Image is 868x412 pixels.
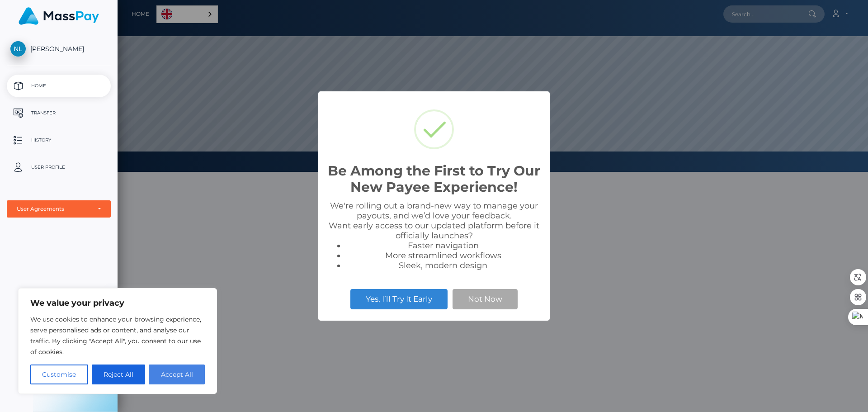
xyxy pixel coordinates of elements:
[345,260,541,270] li: Sleek, modern design
[7,45,111,53] span: [PERSON_NAME]
[19,7,99,25] img: MassPay
[149,365,205,384] button: Accept All
[7,200,111,218] button: User Agreements
[327,201,541,270] div: We're rolling out a brand-new way to manage your payouts, and we’d love your feedback. Want early...
[345,241,541,251] li: Faster navigation
[92,365,146,384] button: Reject All
[18,288,217,394] div: We value your privacy
[350,289,448,309] button: Yes, I’ll Try It Early
[30,298,205,308] p: We value your privacy
[10,106,107,120] p: Transfer
[30,314,205,357] p: We use cookies to enhance your browsing experience, serve personalised ads or content, and analys...
[10,79,107,93] p: Home
[10,133,107,147] p: History
[327,163,541,195] h2: Be Among the First to Try Our New Payee Experience!
[30,365,88,384] button: Customise
[10,161,107,174] p: User Profile
[453,289,518,309] button: Not Now
[17,205,91,213] div: User Agreements
[345,251,541,260] li: More streamlined workflows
